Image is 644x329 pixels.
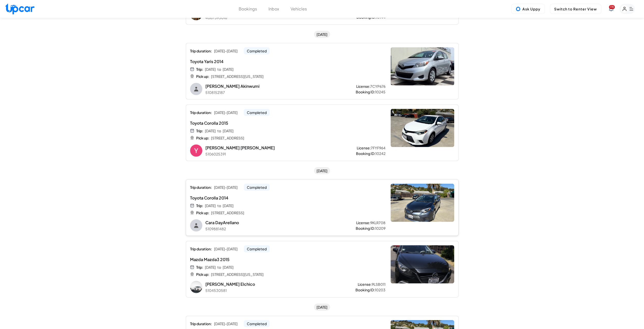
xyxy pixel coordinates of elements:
[196,67,203,72] span: Trip:
[217,67,221,72] span: to
[205,203,216,208] span: [DATE]
[244,320,270,327] span: Completed
[391,47,454,85] img: Toyota Yaris 2014
[223,67,234,72] span: [DATE]
[375,287,385,292] span: 10203
[314,31,330,38] h3: [DATE]
[355,287,375,292] span: Booking ID:
[205,145,275,151] span: [PERSON_NAME] [PERSON_NAME]
[372,282,385,287] span: 9LSB011
[196,210,209,215] span: Pick up:
[217,128,221,133] span: to
[211,272,264,277] span: [STREET_ADDRESS][US_STATE]
[190,246,212,251] span: Trip duration:
[356,84,370,89] span: License:
[391,184,454,222] img: Toyota Corolla 2014
[211,210,244,215] span: [STREET_ADDRESS]
[214,109,238,116] span: [DATE] - [DATE]
[356,226,375,231] span: Booking ID:
[190,59,352,65] span: Toyota Yaris 2014
[190,321,212,326] span: Trip duration:
[356,220,370,225] span: License:
[214,184,238,190] span: [DATE] - [DATE]
[205,67,216,72] span: [DATE]
[214,246,238,252] span: [DATE] - [DATE]
[244,47,270,54] span: Completed
[356,151,375,156] span: Booking ID:
[205,90,260,95] p: 5108152187
[214,48,238,54] span: [DATE] - [DATE]
[223,128,234,133] span: [DATE]
[223,265,234,270] span: [DATE]
[375,226,385,231] span: 10209
[196,265,203,270] span: Trip:
[291,6,307,12] button: Vehicles
[375,151,385,156] span: 10242
[609,5,615,9] span: You have new notifications
[214,321,238,327] span: [DATE] - [DATE]
[314,167,330,174] h3: [DATE]
[196,135,209,140] span: Pick up:
[196,128,203,133] span: Trip:
[190,120,352,126] span: Toyota Corolla 2015
[5,3,34,14] img: Upcar Logo
[223,203,234,208] span: [DATE]
[190,281,202,293] img: Carlos Elchico
[370,220,385,225] span: 9KLR708
[511,4,545,14] button: Ask Uppy
[205,83,260,89] span: [PERSON_NAME] Akinwumi
[244,184,270,191] span: Completed
[205,128,216,133] span: [DATE]
[190,48,212,53] span: Trip duration:
[609,7,613,11] div: View Notifications
[205,220,239,226] span: Cara DayArellano
[239,6,257,12] button: Bookings
[356,89,375,94] span: Booking ID:
[244,245,270,252] span: Completed
[205,288,255,293] p: 5104530581
[375,89,385,94] span: 10245
[205,151,275,156] p: 5106025391
[391,245,454,283] img: Mazda Mazda3 2015
[371,145,385,150] span: 7FYF964
[357,145,371,150] span: License:
[190,256,352,263] span: Mazda Mazda3 2015
[244,109,270,116] span: Completed
[190,185,212,190] span: Trip duration:
[190,110,212,115] span: Trip duration:
[370,84,385,89] span: 7CYP676
[358,282,372,287] span: License:
[196,272,209,277] span: Pick up:
[217,203,221,208] span: to
[196,203,203,208] span: Trip:
[314,304,330,311] h3: [DATE]
[190,195,352,201] span: Toyota Corolla 2014
[217,265,221,270] span: to
[205,226,239,231] p: 5109881482
[516,6,521,11] img: Uppy
[196,74,209,79] span: Pick up:
[205,281,255,287] span: [PERSON_NAME] Elchico
[190,145,202,157] img: Yvonne Cruz
[211,74,264,79] span: [STREET_ADDRESS][US_STATE]
[550,4,601,14] button: Switch to Renter View
[268,6,279,12] button: Inbox
[391,109,454,147] img: Toyota Corolla 2015
[205,265,216,270] span: [DATE]
[211,135,244,140] span: [STREET_ADDRESS]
